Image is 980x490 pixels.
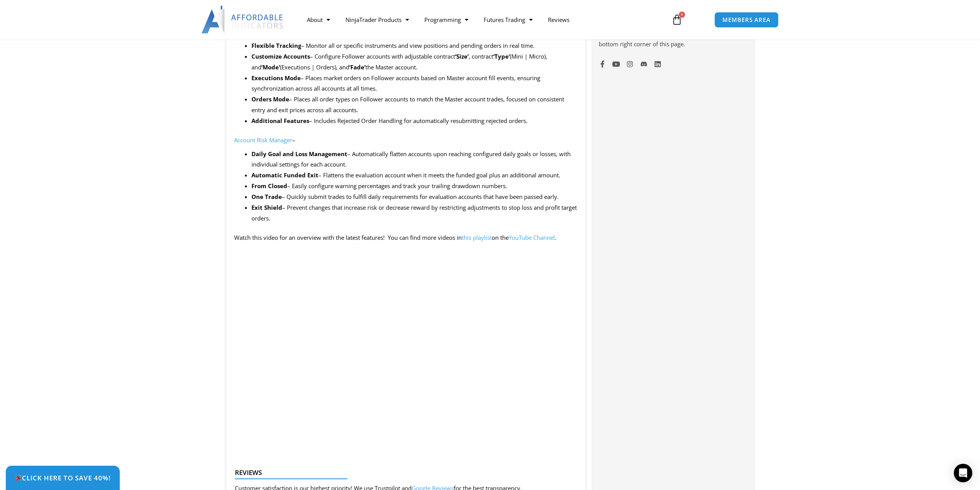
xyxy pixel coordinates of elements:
strong: ‘M [261,63,268,71]
img: LogoAI | Affordable Indicators – NinjaTrader [201,6,284,34]
strong: Additional Features [251,117,309,125]
iframe: My NinjaTrader Trade Copier | Summary & Latest Updates [234,260,578,453]
strong: Flexible Tracking [251,42,301,49]
li: – Places market orders on Follower accounts based on Master account fill events, ensuring synchro... [251,73,578,94]
li: – Quickly submit trades to fulfill daily requirements for evaluation accounts that have been pass... [251,192,578,202]
span: Click Here to save 40%! [15,475,111,481]
strong: Daily Goal and Loss Management [251,150,347,158]
a: Programming [417,11,476,29]
span: MEMBERS AREA [722,17,771,23]
strong: ode’ [268,63,280,71]
a: Account Risk Manager [234,136,292,144]
strong: ‘Size’ [455,52,469,60]
strong: Orders Mode [251,95,289,103]
img: 🎉 [15,475,22,481]
a: Futures Trading [476,11,540,29]
li: – Includes Rejected Order Handling for automatically resubmitting rejected orders. [251,116,578,126]
li: – Flattens the evaluation account when it meets the funded goal plus an additional amount. [251,170,578,181]
li: – Easily configure warning percentages and track your trailing drawdown numbers. [251,181,578,192]
li: – Prevent changes that increase risk or decrease reward by restricting adjustments to stop loss a... [251,202,578,224]
span: 0 [679,12,685,18]
a: About [299,11,338,29]
a: YouTube Channel [509,234,555,241]
strong: Automatic Funded Exit [251,171,318,179]
a: Reviews [540,11,577,29]
a: 0 [660,8,694,31]
strong: ‘F [349,63,353,71]
strong: Executions Mode [251,74,301,82]
a: MEMBERS AREA [714,12,779,28]
li: – Monitor all or specific instruments and view positions and pending orders in real time. [251,40,578,51]
strong: ype’ [498,52,510,60]
a: this playlist [462,234,492,241]
a: 🎉Click Here to save 40%! [6,466,120,490]
strong: ade’ [353,63,365,71]
strong: ‘T [493,52,498,60]
strong: One Trade [251,193,282,200]
strong: Customize Accounts [251,52,310,60]
li: – Configure Follower accounts with adjustable contract , contract (Mini | Micro), and (Executions... [251,51,578,73]
div: Open Intercom Messenger [954,464,972,482]
strong: From Closed [251,182,287,190]
strong: Exit Shield [251,204,282,211]
li: – Automatically flatten accounts upon reaching configured daily goals or losses, with individual ... [251,149,578,170]
p: – [234,135,578,146]
li: – Places all order types on Follower accounts to match the Master account trades, focused on cons... [251,94,578,116]
nav: Menu [299,11,663,29]
a: NinjaTrader Products [338,11,417,29]
p: Watch this video for an overview with the latest features! You can find more videos in on the . [234,232,578,243]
